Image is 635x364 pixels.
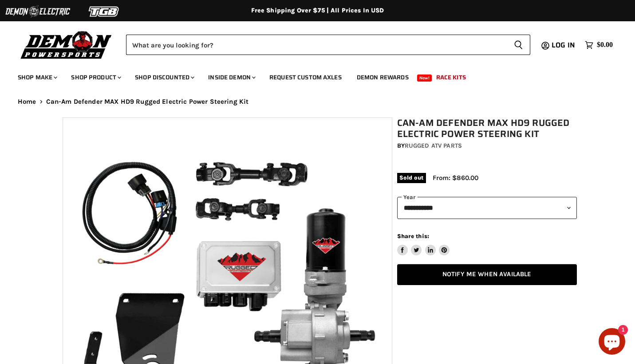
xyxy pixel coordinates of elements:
span: Can-Am Defender MAX HD9 Rugged Electric Power Steering Kit [46,98,249,106]
form: Product [126,35,530,55]
a: Race Kits [430,68,473,86]
button: Search [507,35,530,55]
img: Demon Powersports [18,29,115,60]
span: $0.00 [597,41,613,49]
img: TGB Logo 2 [71,3,138,20]
ul: Main menu [11,65,611,86]
a: Shop Discounted [128,68,200,86]
span: Sold out [397,173,426,183]
span: Log in [552,39,575,51]
a: Rugged ATV Parts [405,142,462,149]
img: Demon Electric Logo 2 [4,3,71,20]
span: New! [417,74,432,82]
a: Notify Me When Available [397,264,577,285]
aside: Share this: [397,232,450,256]
a: Log in [548,41,580,49]
a: Demon Rewards [350,68,415,86]
h1: Can-Am Defender MAX HD9 Rugged Electric Power Steering Kit [397,117,577,140]
a: Request Custom Axles [263,68,348,86]
span: Share this: [397,233,429,239]
span: From: $860.00 [433,174,478,182]
div: by [397,141,577,151]
a: $0.00 [580,39,617,51]
a: Shop Make [11,68,63,86]
a: Inside Demon [201,68,261,86]
inbox-online-store-chat: Shopify online store chat [596,328,628,357]
a: Shop Product [64,68,126,86]
a: Home [18,98,36,106]
input: Search [126,35,507,55]
select: year [397,197,577,219]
